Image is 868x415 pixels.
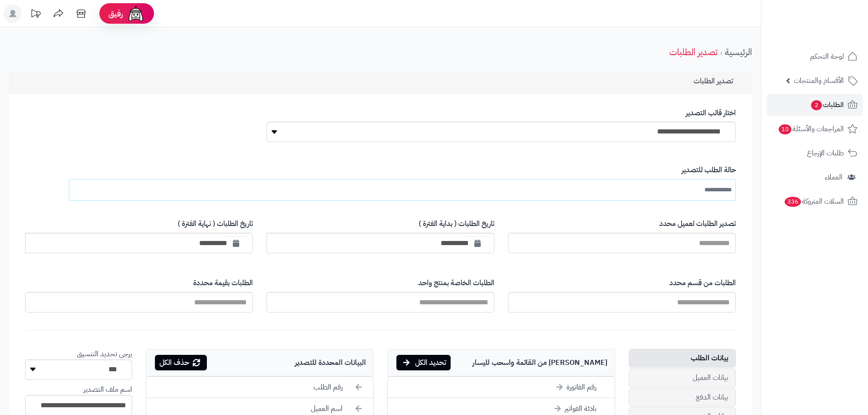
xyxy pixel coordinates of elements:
[629,388,736,407] a: بيانات الدفع
[785,197,801,207] span: 336
[779,124,791,134] span: 10
[508,219,736,229] label: تصدير الطلبات لعميل محدد
[25,349,132,380] li: يرجى تحديد التنسيق
[767,94,863,116] a: الطلبات2
[629,369,736,387] a: بيانات العميل
[267,219,494,229] label: تاريخ الطلبات ( بداية الفترة )
[25,278,253,288] label: الطلبات بقيمة محددة
[807,147,844,159] span: طلبات الإرجاع
[767,166,863,188] a: العملاء
[778,123,844,135] span: المراجعات والأسئلة
[810,50,844,63] span: لوحة التحكم
[767,142,863,164] a: طلبات الإرجاع
[86,165,736,175] label: حالة الطلب للتصدير
[267,108,736,118] label: اختار قالب التصدير
[629,349,736,368] a: بيانات الطلب
[267,278,494,288] label: الطلبات الخاصة بمنتج واحد
[669,45,718,59] a: تصدير الطلبات
[146,377,373,398] li: رقم الطلب
[387,349,615,376] div: [PERSON_NAME] من القائمة واسحب لليسار
[693,77,745,86] h3: تصدير الطلبات
[811,100,822,110] span: 2
[388,377,615,398] li: رقم الفاتورة
[725,45,752,59] a: الرئيسية
[767,118,863,140] a: المراجعات والأسئلة10
[396,355,451,370] div: تحديد الكل
[155,355,207,370] div: حذف الكل
[767,46,863,67] a: لوحة التحكم
[24,5,47,25] a: تحديثات المنصة
[146,349,374,376] div: البيانات المحددة للتصدير
[508,278,736,288] label: الطلبات من قسم محدد
[767,190,863,212] a: السلات المتروكة336
[810,98,844,111] span: الطلبات
[108,8,123,19] span: رفيق
[825,171,842,184] span: العملاء
[25,219,253,229] label: تاريخ الطلبات ( نهاية الفترة )
[794,74,844,87] span: الأقسام والمنتجات
[127,5,145,23] img: ai-face.png
[784,195,844,208] span: السلات المتروكة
